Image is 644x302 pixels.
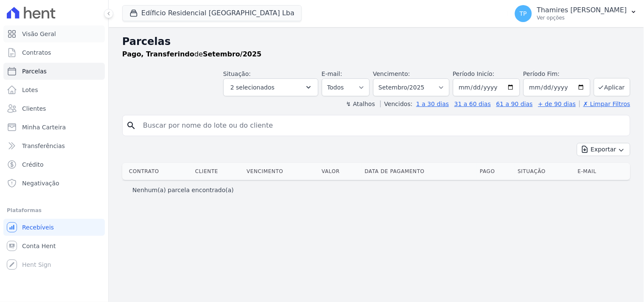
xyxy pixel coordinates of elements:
th: Cliente [192,163,243,180]
th: Vencimento [243,163,318,180]
span: Clientes [22,104,46,113]
a: Clientes [3,100,105,117]
th: Pago [477,163,515,180]
a: Transferências [3,137,105,154]
strong: Pago, Transferindo [122,50,194,58]
span: TP [520,11,527,17]
a: Crédito [3,156,105,173]
p: Ver opções [537,14,627,21]
button: TP Thamires [PERSON_NAME] Ver opções [508,2,644,25]
a: Negativação [3,175,105,192]
strong: Setembro/2025 [203,50,262,58]
span: Conta Hent [22,242,56,250]
div: Plataformas [7,205,101,215]
label: Período Inicío: [453,70,495,77]
a: Conta Hent [3,238,105,254]
a: Lotes [3,81,105,98]
a: 31 a 60 dias [454,101,491,107]
a: ✗ Limpar Filtros [579,101,630,107]
label: E-mail: [322,70,343,77]
label: Vencidos: [380,101,413,107]
a: + de 90 dias [538,101,576,107]
th: Valor [318,163,361,180]
span: Minha Carteira [22,123,66,131]
th: Situação [515,163,574,180]
th: Data de Pagamento [361,163,476,180]
h2: Parcelas [122,34,630,49]
p: de [122,49,262,59]
button: Edíficio Residencial [GEOGRAPHIC_DATA] Lba [122,5,302,21]
p: Nenhum(a) parcela encontrado(a) [132,186,234,194]
input: Buscar por nome do lote ou do cliente [138,117,627,134]
a: Recebíveis [3,219,105,236]
button: Exportar [577,143,630,156]
th: Contrato [122,163,192,180]
span: Visão Geral [22,30,56,38]
span: Parcelas [22,67,47,75]
span: 2 selecionados [231,82,275,92]
a: 1 a 30 dias [416,101,449,107]
a: Visão Geral [3,25,105,42]
a: 61 a 90 dias [496,101,533,107]
a: Minha Carteira [3,119,105,136]
a: Contratos [3,44,105,61]
span: Crédito [22,160,44,169]
span: Recebíveis [22,223,54,232]
button: 2 selecionados [223,78,318,96]
label: ↯ Atalhos [346,101,375,107]
span: Negativação [22,179,59,187]
label: Período Fim: [523,70,591,78]
span: Lotes [22,86,38,94]
a: Parcelas [3,63,105,80]
i: search [126,120,136,131]
p: Thamires [PERSON_NAME] [537,6,627,14]
th: E-mail [574,163,619,180]
label: Situação: [223,70,251,77]
span: Contratos [22,48,51,57]
label: Vencimento: [373,70,410,77]
button: Aplicar [594,78,630,96]
span: Transferências [22,142,65,150]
